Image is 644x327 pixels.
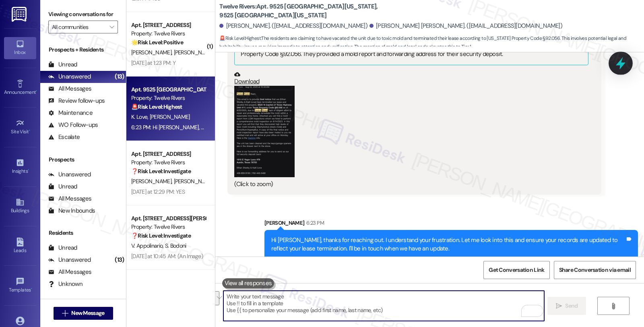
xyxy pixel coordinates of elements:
i:  [556,303,562,309]
div: 6:23 PM [304,219,324,227]
input: All communities [52,21,105,33]
div: Apt. [STREET_ADDRESS][PERSON_NAME][PERSON_NAME] [131,214,206,223]
button: Zoom image [234,86,295,177]
button: Get Conversation Link [483,261,549,279]
img: ResiDesk Logo [12,7,28,22]
div: (13) [113,254,126,266]
div: Unread [48,182,77,191]
div: Unread [48,244,77,252]
div: [DATE] at 10:45 AM: (An Image) [131,252,203,260]
i:  [62,310,68,317]
div: (13) [113,70,126,83]
div: [PERSON_NAME]. ([EMAIL_ADDRESS][DOMAIN_NAME]) [219,22,367,30]
button: New Message [54,307,113,320]
label: Viewing conversations for [48,8,118,21]
span: • [28,167,29,173]
div: 6:23 PM: Hi [PERSON_NAME], thanks for reaching out. I understand your frustration. Let me look in... [131,124,632,131]
div: Unread [48,60,77,69]
span: S. Bodoni [165,242,186,249]
i:  [109,24,114,30]
div: [PERSON_NAME] [264,219,638,230]
button: Share Conversation via email [554,261,636,279]
span: [PERSON_NAME] [150,113,190,120]
a: Leads [4,235,36,257]
span: New Message [71,309,104,317]
span: • [31,286,32,292]
div: WO Follow-ups [48,121,98,129]
span: [PERSON_NAME] [131,49,174,56]
a: Buildings [4,195,36,217]
a: Insights • [4,156,36,178]
div: Prospects [40,155,126,164]
div: Unanswered [48,170,91,179]
div: Hi [PERSON_NAME], thanks for reaching out. I understand your frustration. Let me look into this a... [271,236,625,253]
div: Property: Twelve Rivers [131,223,206,231]
strong: ❓ Risk Level: Investigate [131,232,191,239]
span: [PERSON_NAME] [131,178,174,185]
strong: 🚨 Risk Level: Highest [219,35,261,41]
span: • [29,128,30,133]
a: Site Visit • [4,116,36,138]
div: Maintenance [48,109,93,117]
span: [PERSON_NAME] [174,178,214,185]
strong: ❓ Risk Level: Investigate [131,168,191,175]
div: All Messages [48,268,91,276]
a: Inbox [4,37,36,59]
span: Share Conversation via email [559,266,631,274]
div: All Messages [48,195,91,203]
span: [PERSON_NAME] [174,49,214,56]
strong: 🌟 Risk Level: Positive [131,39,183,46]
textarea: To enrich screen reader interactions, please activate Accessibility in Grammarly extension settings [223,291,544,321]
a: Templates • [4,275,36,296]
div: Apt. 9525 [GEOGRAPHIC_DATA][US_STATE], 9525 [GEOGRAPHIC_DATA][US_STATE] [131,85,206,94]
div: Property: Twelve Rivers [131,158,206,167]
div: Prospects + Residents [40,46,126,54]
div: [PERSON_NAME] [PERSON_NAME]. ([EMAIL_ADDRESS][DOMAIN_NAME]) [369,22,562,30]
i:  [610,303,616,309]
button: Send [547,297,586,315]
span: Get Conversation Link [489,266,544,274]
div: (Click to zoom) [234,180,588,188]
span: Send [565,302,578,310]
div: New Inbounds [48,207,95,215]
div: Residents [40,229,126,237]
div: [DATE] at 1:23 PM: Y [131,59,175,66]
span: • [36,88,37,94]
div: Apt. [STREET_ADDRESS] [131,150,206,158]
div: Unknown [48,280,83,288]
div: [DATE] at 12:29 PM: YES [131,188,185,195]
div: Property: Twelve Rivers [131,29,206,38]
div: Apt. [STREET_ADDRESS] [131,21,206,29]
div: Review follow-ups [48,97,105,105]
div: Unanswered [48,256,91,264]
a: Download [234,71,588,85]
b: Twelve Rivers: Apt. 9525 [GEOGRAPHIC_DATA][US_STATE], 9525 [GEOGRAPHIC_DATA][US_STATE] [219,2,380,20]
span: : The residents are claiming to have vacated the unit due to toxic mold and terminated their leas... [219,34,644,52]
strong: 🚨 Risk Level: Highest [131,103,182,110]
div: Property: Twelve Rivers [131,94,206,102]
div: Unanswered [48,72,91,81]
span: V. Appolinario [131,242,165,249]
div: Escalate [48,133,80,141]
span: K. Love [131,113,150,120]
div: All Messages [48,85,91,93]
